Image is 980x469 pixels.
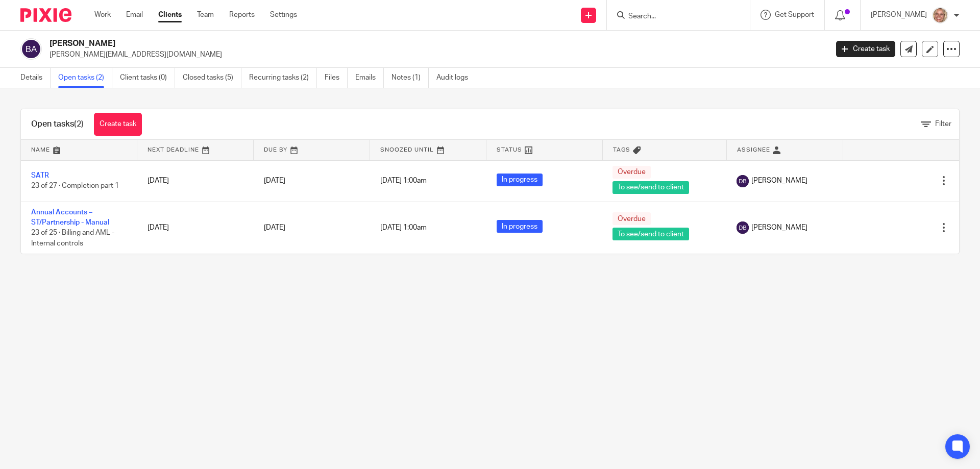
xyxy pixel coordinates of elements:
a: Create task [836,41,895,57]
h1: Open tasks [31,119,84,130]
span: Snoozed Until [380,147,434,153]
span: [DATE] [264,224,285,231]
a: Settings [270,10,297,20]
span: [DATE] 1:00am [380,177,427,184]
img: Pixie [20,8,71,22]
span: In progress [497,174,543,186]
a: Emails [355,68,384,88]
a: Files [325,68,348,88]
span: 23 of 27 · Completion part 1 [31,183,119,190]
td: [DATE] [137,160,254,202]
a: Client tasks (0) [120,68,175,88]
a: Open tasks (2) [58,68,112,88]
span: [DATE] 1:00am [380,224,427,231]
img: svg%3E [20,38,42,60]
td: [DATE] [137,202,254,254]
a: Audit logs [436,68,476,88]
span: Tags [613,147,630,153]
span: Filter [935,120,951,128]
h2: [PERSON_NAME] [50,38,667,49]
a: Email [126,10,143,20]
a: Team [197,10,214,20]
a: Create task [94,113,142,136]
a: SATR [31,172,49,179]
a: Work [94,10,111,20]
span: To see/send to client [612,228,689,240]
span: (2) [74,120,84,128]
img: SJ.jpg [932,7,948,23]
span: Overdue [612,166,651,179]
span: Get Support [775,11,814,18]
span: [PERSON_NAME] [751,223,807,233]
img: svg%3E [737,221,749,234]
span: Status [497,147,522,153]
a: Annual Accounts – ST/Partnership - Manual [31,209,109,226]
span: 23 of 25 · Billing and AML - Internal controls [31,229,114,247]
a: Details [20,68,51,88]
a: Closed tasks (5) [183,68,241,88]
span: Overdue [612,212,651,225]
p: [PERSON_NAME][EMAIL_ADDRESS][DOMAIN_NAME] [50,50,821,60]
span: To see/send to client [612,181,689,194]
span: [PERSON_NAME] [751,176,807,186]
input: Search [627,12,719,21]
a: Notes (1) [391,68,429,88]
a: Reports [229,10,255,20]
span: [DATE] [264,177,285,184]
a: Recurring tasks (2) [249,68,317,88]
span: In progress [497,220,543,233]
p: [PERSON_NAME] [871,10,927,20]
a: Clients [158,10,182,20]
img: svg%3E [737,175,749,187]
